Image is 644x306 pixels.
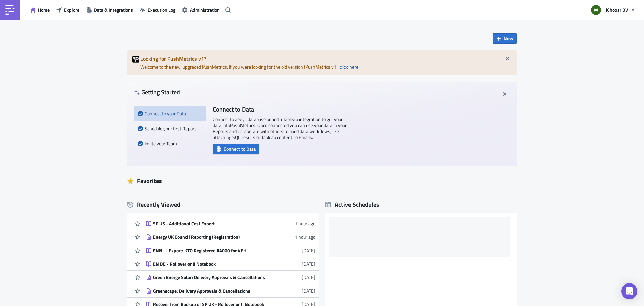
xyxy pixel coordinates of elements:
[53,5,83,15] button: Explore
[340,63,358,70] a: click here
[153,234,270,240] div: Energy UK Council Reporting (Registration)
[302,287,315,294] time: 2025-08-07T11:54:06Z
[213,116,347,140] p: Connect to a SQL database or add a Tableau integration to get your data into PushMetrics . Once c...
[213,145,259,152] a: Connect to Data
[213,144,259,154] button: Connect to Data
[127,50,517,75] div: Welcome to the new, upgraded PushMetrics. If you were looking for the old version (PushMetrics v1...
[148,6,175,13] span: Execution Log
[146,217,315,230] a: SP US - Additional Cost Export1 hour ago
[146,284,315,297] a: Greenscape: Delivery Approvals & Cancellations[DATE]
[294,233,315,241] time: 2025-08-27T11:23:07Z
[621,283,637,299] div: Open Intercom Messenger
[153,221,270,227] div: SP US - Additional Cost Export
[5,5,15,15] img: PushMetrics
[138,121,203,136] div: Schedule your first Report
[83,5,137,15] button: Data & Integrations
[138,106,203,121] div: Connect to your Data
[224,145,256,152] span: Connect to Data
[138,136,203,151] div: Invite your Team
[146,257,315,270] a: EN BE - Rollover or II Notebook[DATE]
[302,247,315,254] time: 2025-08-26T11:53:57Z
[38,6,50,13] span: Home
[146,230,315,244] a: Energy UK Council Reporting (Registration)1 hour ago
[140,56,512,61] h5: Looking for PushMetrics v1?
[153,248,270,254] div: ENNL - Export: KTO Registered #4000 for VEH
[590,4,602,16] img: Avatar
[493,33,517,44] button: New
[606,6,628,13] span: iChoosr BV
[153,274,270,280] div: Green Energy Solar: Delivery Approvals & Cancellations
[504,35,513,42] span: New
[294,220,315,227] time: 2025-08-27T11:33:32Z
[146,271,315,284] a: Green Energy Solar: Delivery Approvals & Cancellations[DATE]
[302,274,315,281] time: 2025-08-07T11:59:37Z
[127,200,319,210] div: Recently Viewed
[134,89,180,96] h4: Getting Started
[302,260,315,267] time: 2025-08-25T11:14:34Z
[213,106,347,113] h4: Connect to Data
[587,3,639,17] button: iChoosr BV
[325,201,379,208] div: Active Schedules
[137,5,179,15] button: Execution Log
[153,288,270,294] div: Greenscape: Delivery Approvals & Cancellations
[190,6,220,13] span: Administration
[94,6,133,13] span: Data & Integrations
[27,5,53,15] button: Home
[64,6,79,13] span: Explore
[179,5,223,15] button: Administration
[146,244,315,257] a: ENNL - Export: KTO Registered #4000 for VEH[DATE]
[127,176,517,186] div: Favorites
[153,261,270,267] div: EN BE - Rollover or II Notebook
